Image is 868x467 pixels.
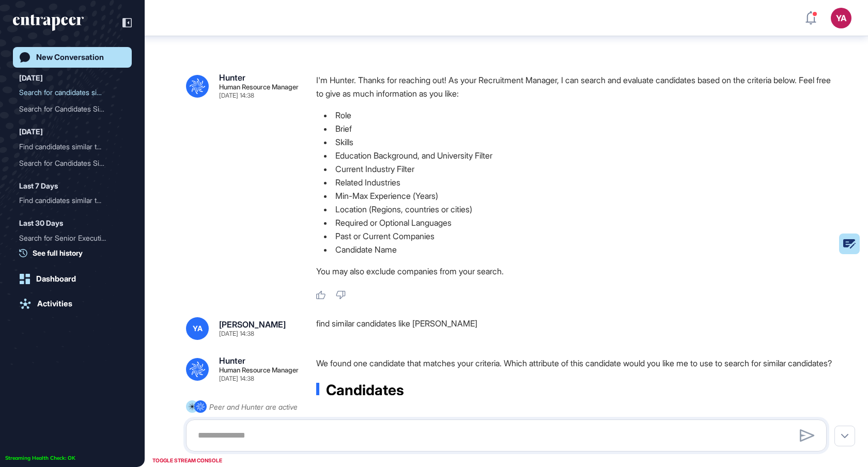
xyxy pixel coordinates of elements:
li: Brief [316,122,835,135]
li: Location (Regions, countries or cities) [316,203,835,216]
textarea: To enrich screen reader interactions, please activate Accessibility in Grammarly extension settings [192,425,821,446]
div: Search for Senior Executives and Directors in Europe with Expertise in Digital Banking and Paymen... [19,230,126,246]
li: Role [316,108,835,122]
div: New Conversation [36,53,104,62]
div: Find candidates similar to Sara Holyavkin [19,138,126,155]
div: [DATE] 14:38 [219,376,254,382]
div: Last 7 Days [19,180,58,192]
div: Search for candidates sim... [19,84,117,101]
span: Candidates [326,383,404,397]
div: Find candidates similar t... [19,192,117,209]
div: Search for candidates similar to Sara Holyavkin [19,84,126,101]
div: [DATE] [19,126,43,138]
div: Hunter [219,73,245,82]
div: Search for Senior Executi... [19,230,117,246]
a: See full history [19,247,132,258]
div: Hunter [219,356,245,365]
div: Search for Candidates Similar to Yasemin Hukumdar [19,155,126,172]
div: Search for Candidates Sim... [19,101,117,117]
div: Dashboard [36,274,76,284]
div: Human Resource Manager [219,84,299,90]
div: Peer and Hunter are active [209,400,298,413]
div: TOGGLE STREAM CONSOLE [150,454,225,467]
div: Find candidates similar t... [19,138,117,155]
div: Last 30 Days [19,217,63,229]
button: YA [831,8,851,28]
li: Education Background, and University Filter [316,149,835,162]
li: Skills [316,135,835,149]
li: Candidate Name [316,243,835,256]
p: You may also exclude companies from your search. [316,264,835,278]
span: See full history [33,247,83,258]
li: Past or Current Companies [316,229,835,243]
a: Dashboard [13,269,132,289]
li: Min-Max Experience (Years) [316,189,835,203]
div: entrapeer-logo [13,14,84,31]
div: Find candidates similar to Yasemin Hukumdar [19,192,126,209]
a: New Conversation [13,47,132,68]
span: YA [193,324,203,333]
div: [DATE] [19,72,43,84]
li: Current Industry Filter [316,162,835,176]
div: [DATE] 14:38 [219,92,254,99]
div: Search for Candidates Similar to Sara Holyavkin [19,101,126,117]
div: [PERSON_NAME] [219,320,286,329]
li: Required or Optional Languages [316,216,835,229]
div: find similar candidates like [PERSON_NAME] [316,317,835,340]
div: Human Resource Manager [219,367,299,373]
div: [DATE] 14:38 [219,331,254,337]
p: I'm Hunter. Thanks for reaching out! As your Recruitment Manager, I can search and evaluate candi... [316,73,835,100]
div: Activities [37,299,72,308]
div: Search for Candidates Sim... [19,155,117,172]
a: Activities [13,293,132,314]
p: We found one candidate that matches your criteria. Which attribute of this candidate would you li... [316,356,835,370]
li: Related Industries [316,176,835,189]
